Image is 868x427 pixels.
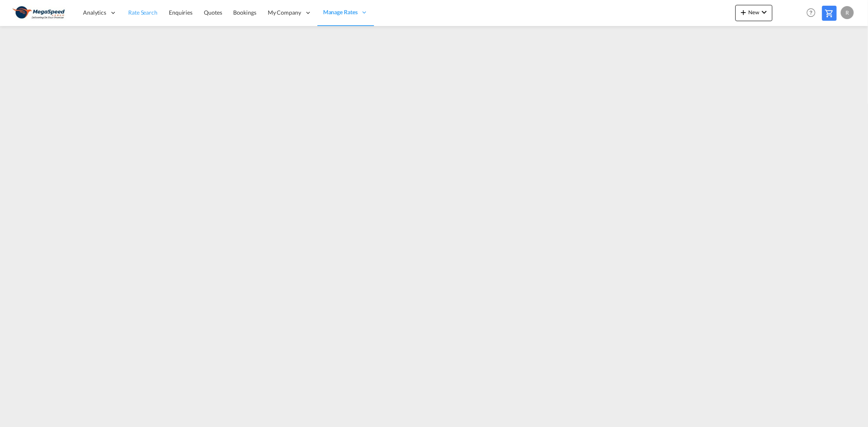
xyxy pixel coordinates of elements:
[841,6,854,19] div: R
[739,9,769,15] span: New
[12,4,67,22] img: ad002ba0aea611eda5429768204679d3.JPG
[804,6,818,20] span: Help
[169,9,192,16] span: Enquiries
[759,7,769,17] md-icon: icon-chevron-down
[735,5,772,21] button: icon-plus 400-fgNewicon-chevron-down
[234,9,256,16] span: Bookings
[323,8,358,16] span: Manage Rates
[804,6,822,20] div: Help
[268,9,301,17] span: My Company
[128,9,157,16] span: Rate Search
[739,7,748,17] md-icon: icon-plus 400-fg
[83,9,106,17] span: Analytics
[204,9,222,16] span: Quotes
